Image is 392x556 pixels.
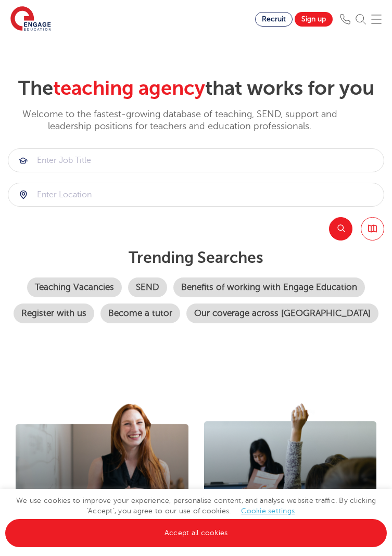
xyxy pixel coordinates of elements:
button: Search [329,217,352,241]
a: SEND [128,277,167,297]
p: Welcome to the fastest-growing database of teaching, SEND, support and leadership positions for t... [8,108,351,133]
a: Register with us [14,304,94,323]
p: Trending searches [8,248,384,267]
input: Submit [8,183,384,206]
a: Become a tutor [100,304,180,323]
img: Engage Education [10,6,51,32]
img: Mobile Menu [371,14,382,24]
input: Submit [8,149,384,172]
a: Benefits of working with Engage Education [173,277,365,297]
a: Accept all cookies [5,519,387,547]
img: Search [356,14,366,24]
img: Phone [340,14,350,24]
div: Submit [8,183,384,207]
h2: The that works for you [8,77,384,100]
div: Submit [8,148,384,172]
a: Cookie settings [241,507,295,515]
span: Recruit [262,15,286,23]
span: teaching agency [53,77,205,99]
span: We use cookies to improve your experience, personalise content, and analyse website traffic. By c... [5,497,387,537]
a: Teaching Vacancies [27,277,122,297]
a: Recruit [255,12,293,27]
a: Our coverage across [GEOGRAPHIC_DATA] [186,304,378,323]
a: Sign up [295,12,333,27]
